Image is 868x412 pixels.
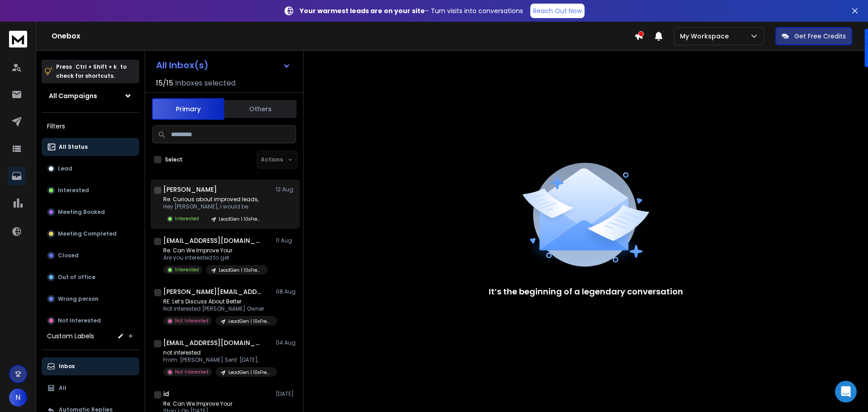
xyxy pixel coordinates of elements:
p: LeadGen | 10xFreelancing [228,369,272,376]
button: Get Free Credits [775,27,852,45]
p: Reach Out Now [533,6,582,15]
h1: [PERSON_NAME] [163,185,217,194]
p: Not interested [PERSON_NAME] Owner [163,305,272,313]
p: Press to check for shortcuts. [56,62,127,81]
img: logo [9,31,27,47]
h3: Inboxes selected [175,78,236,89]
h1: [EMAIL_ADDRESS][DOMAIN_NAME] [163,338,263,347]
button: All Inbox(s) [149,56,298,74]
p: My Workspace [680,32,732,41]
button: All [42,379,139,397]
h1: id [163,389,169,398]
button: Interested [42,181,139,199]
button: Meeting Booked [42,203,139,221]
p: [DATE] [276,390,296,398]
button: N [9,388,27,407]
h1: [EMAIL_ADDRESS][DOMAIN_NAME] [163,236,263,245]
p: Wrong person [58,295,99,303]
p: Re: Can We Improve Your [163,400,272,407]
button: Closed [42,246,139,265]
p: Meeting Booked [58,208,105,216]
p: Inbox [59,363,75,370]
p: Out of office [58,274,95,281]
p: LeadGen | 10xFreelancing [219,267,262,274]
h1: Onebox [52,31,634,42]
h1: All Inbox(s) [156,61,208,70]
button: Not Interested [42,312,139,330]
p: Get Free Credits [794,32,846,41]
strong: Your warmest leads are on your site [300,6,425,15]
p: Lead [58,165,72,172]
p: 12 Aug [276,186,296,193]
p: Re: Can We Improve Your [163,247,268,254]
a: Reach Out Now [530,4,585,18]
p: Interested [175,266,199,273]
p: Hey [PERSON_NAME], I would be [163,203,268,210]
p: LeadGen | 10xFreelancing [228,318,272,325]
p: All [59,384,66,392]
p: Interested [175,215,199,222]
div: Open Intercom Messenger [835,381,857,403]
p: 08 Aug [276,288,296,295]
button: Meeting Completed [42,225,139,243]
h1: [PERSON_NAME][EMAIL_ADDRESS][DOMAIN_NAME] [163,287,263,296]
p: All Status [59,143,88,151]
h1: All Campaigns [49,91,97,100]
button: Others [224,99,297,119]
p: – Turn visits into conversations [300,6,523,15]
span: Ctrl + Shift + k [74,62,118,72]
p: RE: Let’s Discuss About Better [163,298,272,305]
button: Primary [152,98,224,120]
p: Re: Curious about improved leads, [163,196,268,203]
p: Not Interested [175,369,208,375]
h3: Filters [42,120,139,133]
p: From: [PERSON_NAME] Sent: [DATE], [163,356,272,364]
p: Closed [58,252,79,259]
button: Out of office [42,268,139,286]
p: Meeting Completed [58,230,117,237]
button: All Campaigns [42,87,139,105]
span: 15 / 15 [156,78,173,89]
p: LeadGen | 10xFreelancing [219,216,262,223]
h3: Custom Labels [47,331,94,341]
p: Are you interested to get [163,254,268,261]
p: Interested [58,187,89,194]
button: Inbox [42,357,139,375]
button: Lead [42,160,139,178]
p: Not Interested [58,317,101,324]
button: Wrong person [42,290,139,308]
p: 04 Aug [276,339,296,346]
label: Select [165,156,183,163]
p: Not Interested [175,317,208,324]
p: It’s the beginning of a legendary conversation [489,285,683,298]
p: not interested [163,349,272,356]
button: All Status [42,138,139,156]
p: 11 Aug [276,237,296,244]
